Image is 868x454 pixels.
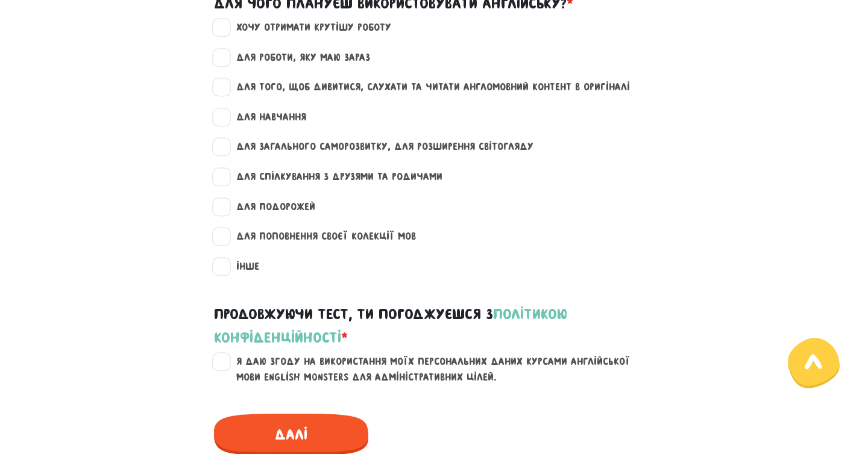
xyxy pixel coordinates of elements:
label: для загального саморозвитку, для розширення світогляду [226,139,533,155]
label: Я даю згоду на використання моїх персональних даних курсами англійської мови English Monsters для... [226,354,656,385]
label: для роботи, яку маю зараз [226,50,370,66]
label: для поповнення своєї колекції мов [226,229,416,244]
label: для подорожей [226,199,315,215]
a: політикою конфіденційності [214,306,567,345]
label: для спілкування з друзями та родичами [226,169,442,185]
label: Продовжуючи тест, ти погоджуєшся з [214,303,654,349]
label: для того, щоб дивитися, слухати та читати англомовний контент в оригіналі [226,79,630,95]
label: хочу отримати крутішу роботу [226,20,391,36]
label: інше [226,259,259,275]
label: для навчання [226,110,306,125]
